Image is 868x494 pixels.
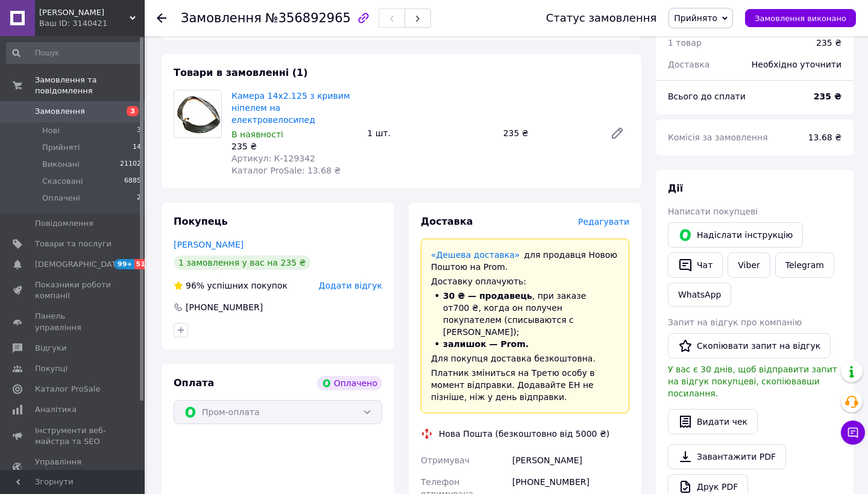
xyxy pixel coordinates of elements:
[668,333,831,358] button: Скопіювати запит на відгук
[184,301,264,313] div: [PHONE_NUMBER]
[35,425,112,447] span: Інструменти веб-майстра та SEO
[421,455,470,465] span: Отримувач
[668,317,802,327] span: Запит на відгук про компанію
[498,125,600,142] div: 235 ₴
[174,92,221,136] img: Камера 14х2.125 з кривим ніпелем на електровелосипед
[174,280,288,292] div: успішних покупок
[317,376,382,390] div: Оплачено
[319,281,382,290] span: Додати відгук
[841,421,865,445] button: Чат з покупцем
[174,255,310,270] div: 1 замовлення у вас на 235 ₴
[231,140,357,152] div: 235 ₴
[431,249,619,273] div: для продавця Новою Поштою на Prom.
[668,444,786,469] a: Завантажити PDF
[668,207,758,216] span: Написати покупцеві
[436,428,612,440] div: Нова Пошта (безкоштовно від 5000 ₴)
[431,250,520,260] a: «Дешева доставка»
[42,159,80,170] span: Виконані
[35,106,85,117] span: Замовлення
[186,281,204,290] span: 96%
[39,7,130,18] span: МОТО СІЧ
[174,216,228,227] span: Покупець
[231,166,341,175] span: Каталог ProSale: 13.68 ₴
[674,13,717,23] span: Прийнято
[42,176,83,187] span: Скасовані
[668,252,723,278] button: Чат
[431,290,619,338] li: , при заказе от 700 ₴ , когда он получен покупателем (списываются с [PERSON_NAME]);
[35,457,112,478] span: Управління сайтом
[668,409,758,434] button: Видати чек
[668,222,803,248] button: Надіслати інструкцію
[431,352,619,364] div: Для покупця доставка безкоштовна.
[814,92,841,101] b: 235 ₴
[443,291,532,301] span: 30 ₴ — продавець
[181,11,262,25] span: Замовлення
[443,339,529,349] span: залишок — Prom.
[35,218,93,229] span: Повідомлення
[35,239,112,249] span: Товари та послуги
[35,343,66,354] span: Відгуки
[35,75,145,96] span: Замовлення та повідомлення
[362,125,498,142] div: 1 шт.
[431,367,619,403] div: Платник зміниться на Третю особу в момент відправки. Додавайте ЕН не пізніше, ніж у день відправки.
[157,12,166,24] div: Повернутися назад
[668,92,746,101] span: Всього до сплати
[510,449,632,471] div: [PERSON_NAME]
[744,51,849,78] div: Необхідно уточнити
[6,42,142,64] input: Пошук
[174,240,244,249] a: [PERSON_NAME]
[35,259,124,270] span: [DEMOGRAPHIC_DATA]
[35,363,68,374] span: Покупці
[42,193,80,204] span: Оплачені
[42,125,60,136] span: Нові
[137,125,141,136] span: 3
[120,159,141,170] span: 21102
[728,252,770,278] a: Viber
[133,142,141,153] span: 14
[745,9,856,27] button: Замовлення виконано
[174,377,214,389] span: Оплата
[174,67,308,78] span: Товари в замовленні (1)
[35,384,100,395] span: Каталог ProSale
[35,311,112,333] span: Панель управління
[431,275,619,287] div: Доставку оплачують:
[775,252,834,278] a: Telegram
[578,217,629,227] span: Редагувати
[668,364,837,398] span: У вас є 30 днів, щоб відправити запит на відгук покупцеві, скопіювавши посилання.
[265,11,351,25] span: №356892965
[546,12,657,24] div: Статус замовлення
[421,216,473,227] span: Доставка
[134,259,148,269] span: 51
[42,142,80,153] span: Прийняті
[115,259,134,269] span: 99+
[127,106,139,116] span: 3
[808,133,841,142] span: 13.68 ₴
[137,193,141,204] span: 2
[231,130,283,139] span: В наявності
[668,133,768,142] span: Комісія за замовлення
[668,183,683,194] span: Дії
[668,283,731,307] a: WhatsApp
[39,18,145,29] div: Ваш ID: 3140421
[668,38,702,48] span: 1 товар
[816,37,841,49] div: 235 ₴
[35,404,77,415] span: Аналітика
[668,60,709,69] span: Доставка
[755,14,846,23] span: Замовлення виконано
[231,91,350,125] a: Камера 14х2.125 з кривим ніпелем на електровелосипед
[231,154,315,163] span: Артикул: К-129342
[605,121,629,145] a: Редагувати
[35,280,112,301] span: Показники роботи компанії
[124,176,141,187] span: 6885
